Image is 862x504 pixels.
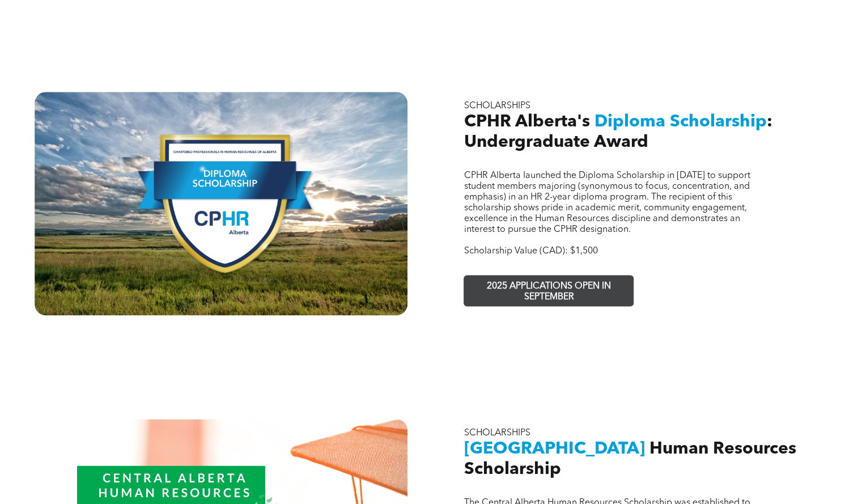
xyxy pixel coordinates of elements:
a: 2025 APPLICATIONS OPEN IN SEPTEMBER [464,275,634,306]
span: CPHR Alberta launched the Diploma Scholarship in [DATE] to support student members majoring (syno... [464,171,750,234]
span: Human Resources Scholarship [464,441,796,478]
span: [GEOGRAPHIC_DATA] [464,441,644,458]
span: 2025 APPLICATIONS OPEN IN SEPTEMBER [466,276,631,308]
span: SCHOLARSHIPS [464,101,530,111]
span: Scholarship Value (CAD): $1,500 [464,247,597,256]
span: SCHOLARSHIPS [464,429,530,438]
span: Diploma Scholarship [594,113,766,130]
span: CPHR Alberta's [464,113,589,130]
